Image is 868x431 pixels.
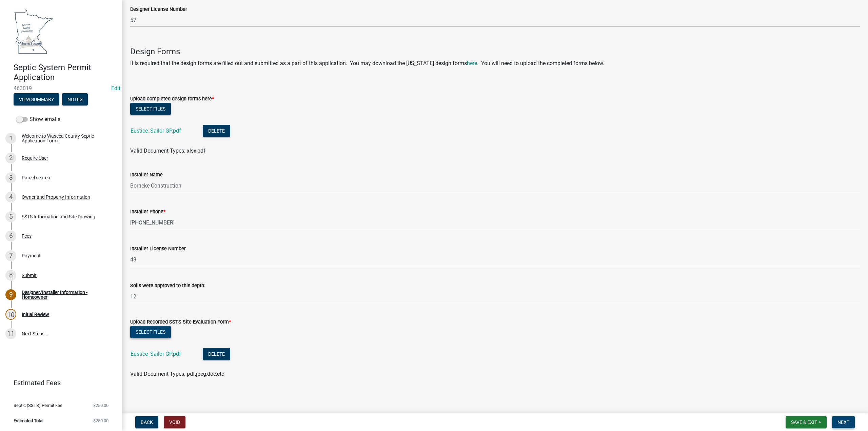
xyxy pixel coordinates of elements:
[93,403,108,408] span: $250.00
[130,47,860,57] h4: Design Forms
[130,173,163,177] label: Installer Name
[93,418,108,423] span: $250.00
[203,348,230,360] button: Delete
[22,214,95,219] div: SSTS Information and Site Drawing
[62,97,88,102] wm-modal-confirm: Notes
[791,419,817,425] span: Save & Exit
[786,416,827,428] button: Save & Exit
[5,153,16,163] div: 2
[111,85,120,92] wm-modal-confirm: Edit Application Number
[22,290,111,299] div: Designer/Installer Information - Homeowner
[135,416,158,428] button: Back
[14,93,59,105] button: View Summary
[467,60,477,66] a: here
[130,148,205,154] span: Valid Document Types: xlsx,pdf
[130,320,231,325] label: Upload Recorded SSTS Site Evaluation Form
[5,309,16,320] div: 10
[130,326,171,338] button: Select files
[14,403,62,408] span: Septic (SSTS) Permit Fee
[131,128,181,134] a: Eustice_Sailor GP.pdf
[5,211,16,222] div: 5
[22,253,41,258] div: Payment
[130,7,187,12] label: Designer License Number
[22,195,90,199] div: Owner and Property Information
[5,192,16,202] div: 4
[164,416,185,428] button: Void
[5,289,16,300] div: 9
[5,250,16,261] div: 7
[5,231,16,241] div: 6
[62,93,88,105] button: Notes
[130,371,224,377] span: Valid Document Types: pdf,jpeg,doc,etc
[22,312,49,317] div: Initial Review
[130,283,205,288] label: Soils were approved to this depth:
[131,351,181,357] a: Eustice_Sailor GP.pdf
[203,128,230,135] wm-modal-confirm: Delete Document
[111,85,120,92] a: Edit
[832,416,855,428] button: Next
[141,419,153,425] span: Back
[22,134,111,143] div: Welcome to Waseca County Septic Application Form
[130,247,186,251] label: Installer License Number
[203,125,230,137] button: Delete
[22,175,50,180] div: Parcel search
[16,115,60,123] label: Show emails
[5,328,16,339] div: 11
[203,351,230,358] wm-modal-confirm: Delete Document
[5,172,16,183] div: 3
[14,418,43,423] span: Estimated Total
[14,63,117,82] h4: Septic System Permit Application
[22,273,37,278] div: Submit
[130,210,165,214] label: Installer Phone
[130,59,860,67] p: It is required that the design forms are filled out and submitted as a part of this application. ...
[14,85,108,92] span: 463019
[5,376,111,390] a: Estimated Fees
[5,133,16,144] div: 1
[22,156,48,160] div: Require User
[14,7,54,56] img: Waseca County, Minnesota
[837,419,849,425] span: Next
[130,97,214,101] label: Upload completed design forms here
[130,103,171,115] button: Select files
[5,270,16,281] div: 8
[14,97,59,102] wm-modal-confirm: Summary
[22,234,32,238] div: Fees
